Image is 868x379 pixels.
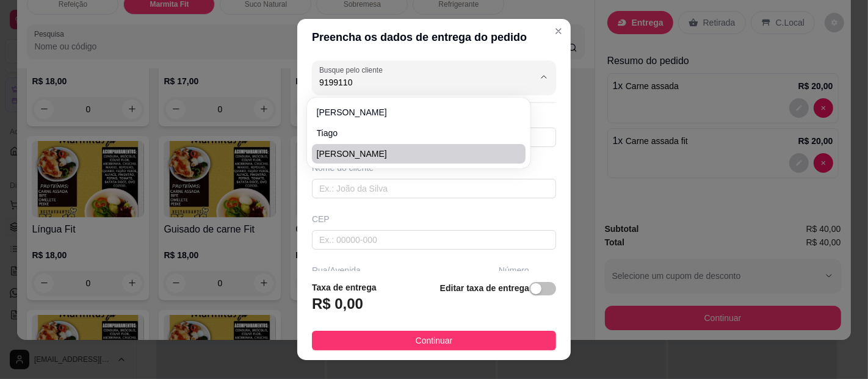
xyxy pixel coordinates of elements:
[319,76,515,88] input: Busque pelo cliente
[317,127,508,139] span: Tiago
[312,213,556,225] div: CEP
[312,179,556,198] input: Ex.: João da Silva
[312,294,363,314] h3: R$ 0,00
[312,264,494,276] div: Rua/Avenida
[312,283,377,292] strong: Taxa de entrega
[416,334,453,347] span: Continuar
[312,230,556,250] input: Ex.: 00000-000
[534,67,554,87] button: Show suggestions
[440,283,529,293] strong: Editar taxa de entrega
[312,103,526,164] ul: Suggestions
[309,100,528,166] div: Suggestions
[317,148,508,160] span: [PERSON_NAME]
[549,21,568,41] button: Close
[499,264,556,276] div: Número
[297,19,571,56] header: Preencha os dados de entrega do pedido
[317,106,508,118] span: [PERSON_NAME]
[319,65,387,75] label: Busque pelo cliente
